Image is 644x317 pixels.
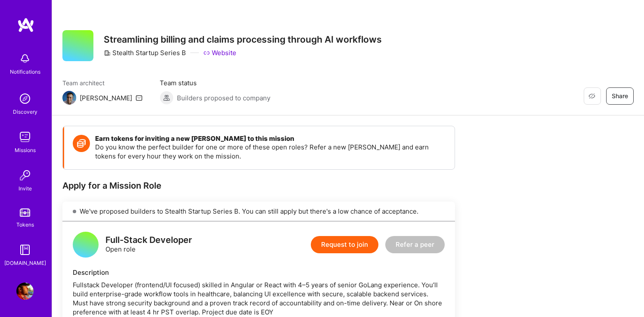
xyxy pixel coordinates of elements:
div: Full-Stack Developer [105,236,192,245]
img: Builders proposed to company [160,91,173,105]
div: We've proposed builders to Stealth Startup Series B. You can still apply but there's a low chance... [62,202,455,221]
img: logo [17,17,34,33]
span: Share [612,92,628,100]
img: bell [16,50,34,67]
a: Website [203,48,236,57]
img: User Avatar [16,283,34,300]
i: icon CompanyGray [104,50,111,56]
button: Share [606,87,634,105]
h3: Streamlining billing and claims processing through AI workflows [104,34,382,45]
div: Invite [19,184,32,193]
div: Stealth Startup Series B [104,48,186,57]
img: discovery [16,90,34,107]
img: guide book [16,241,34,258]
h4: Earn tokens for inviting a new [PERSON_NAME] to this mission [95,135,446,143]
div: Description [73,268,445,277]
div: [DOMAIN_NAME] [4,258,46,267]
img: Token icon [73,135,90,152]
img: Invite [16,167,34,184]
img: teamwork [16,128,34,146]
button: Refer a peer [385,236,445,253]
div: Open role [105,236,192,254]
button: Request to join [311,236,378,253]
a: User Avatar [14,283,36,300]
div: [PERSON_NAME] [80,93,132,103]
img: Team Architect [62,91,76,105]
div: Apply for a Mission Role [62,180,455,191]
div: Discovery [13,107,37,116]
div: Tokens [16,220,34,229]
div: Notifications [10,67,40,76]
div: Fullstack Developer (frontend/UI focused) skilled in Angular or React with 4–5 years of senior Go... [73,280,445,317]
span: Team status [160,78,270,87]
span: Team architect [62,78,142,87]
i: icon EyeClosed [588,93,595,99]
div: Missions [15,146,36,155]
i: icon Mail [136,94,142,101]
img: tokens [20,208,30,217]
p: Do you know the perfect builder for one or more of these open roles? Refer a new [PERSON_NAME] an... [95,143,446,161]
span: Builders proposed to company [177,93,270,103]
